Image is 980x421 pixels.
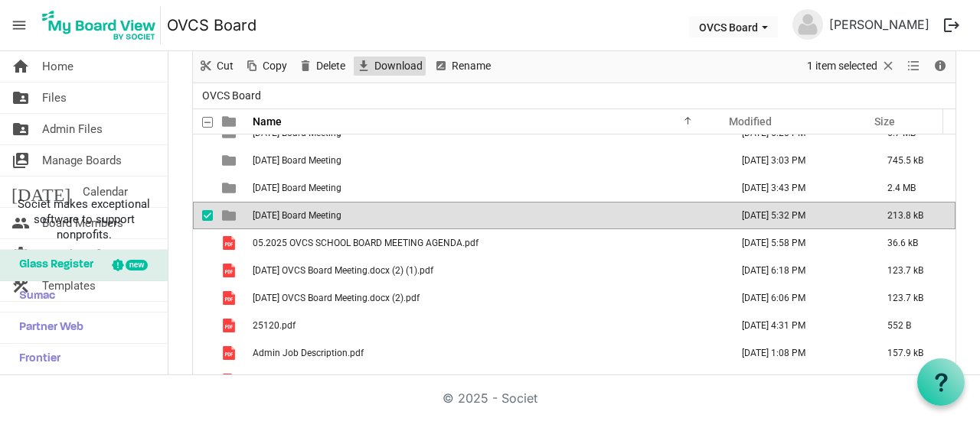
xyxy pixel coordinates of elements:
td: Admin Job Description.pdf is template cell column header Name [248,339,726,367]
td: is template cell column header type [213,174,248,202]
span: 1 item selected [805,57,879,76]
td: 2.4 MB is template cell column header Size [871,174,955,202]
button: logout [936,9,968,41]
button: Download [354,57,426,76]
td: May 19, 2025 3:03 PM column header Modified [726,147,871,174]
td: Biblical Philosophy of Christian Education booklet (1).pdf is template cell column header Name [248,367,726,394]
div: Clear selection [802,50,901,83]
button: Rename [431,57,494,76]
td: September 03, 2025 5:32 PM column header Modified [726,202,871,229]
div: Details [927,50,953,83]
td: 745.5 kB is template cell column header Size [871,147,955,174]
td: January 20, 2025 4:31 PM column header Modified [726,312,871,339]
span: [DATE] Board Meeting [253,210,341,221]
span: Size [874,115,895,128]
td: is template cell column header type [213,312,248,339]
div: Delete [292,50,351,83]
span: Download [373,57,424,76]
span: home [11,51,30,82]
span: Admin Job Description.pdf [253,348,364,358]
td: 2025-04-15 OVCS Board Meeting.docx (2).pdf is template cell column header Name [248,284,726,312]
img: no-profile-picture.svg [792,9,823,40]
td: 25120.pdf is template cell column header Name [248,312,726,339]
td: checkbox [193,174,213,202]
div: View [901,50,927,83]
span: [DATE] OVCS Board Meeting.docx (2).pdf [253,293,420,303]
div: Cut [193,50,239,83]
span: [DATE] OVCS Board Meeting.docx (2) (1).pdf [253,265,433,276]
td: 05.2025 OVCS SCHOOL BOARD MEETING AGENDA.pdf is template cell column header Name [248,229,726,257]
div: Copy [239,50,292,83]
td: July 15, 2025 6:18 PM column header Modified [726,257,871,284]
span: menu [5,11,34,40]
span: Home [42,51,73,82]
span: Files [42,83,67,113]
td: 2025-07-15 Board Meeting is template cell column header Name [248,174,726,202]
button: OVCS Board dropdownbutton [689,16,778,37]
td: checkbox [193,202,213,229]
span: [DATE] [11,176,70,207]
span: 05.2025 OVCS SCHOOL BOARD MEETING AGENDA.pdf [253,238,479,248]
button: Copy [242,57,290,76]
span: Societ makes exceptional software to support nonprofits. [7,196,161,242]
td: is template cell column header type [213,202,248,229]
td: is template cell column header type [213,257,248,284]
td: 213.8 kB is template cell column header Size [871,202,955,229]
td: checkbox [193,339,213,367]
td: July 15, 2025 5:58 PM column header Modified [726,229,871,257]
span: [DATE] Board Meeting [253,183,341,193]
span: folder_shared [11,83,30,113]
span: switch_account [11,145,30,176]
td: 2025-05-20 Board Meeting is template cell column header Name [248,147,726,174]
td: checkbox [193,367,213,394]
span: 25120.pdf [253,320,296,331]
a: © 2025 - Societ [443,390,537,406]
span: Copy [261,57,289,76]
a: My Board View Logo [38,6,167,44]
span: Name [253,115,282,128]
td: checkbox [193,229,213,257]
span: Cut [215,57,235,76]
span: Rename [450,57,492,76]
button: Details [930,57,951,76]
button: Cut [196,57,237,76]
td: 2025-04-15 OVCS Board Meeting.docx (2) (1).pdf is template cell column header Name [248,257,726,284]
td: checkbox [193,257,213,284]
td: 2025-08-17 Board Meeting is template cell column header Name [248,202,726,229]
td: October 14, 2024 1:08 PM column header Modified [726,339,871,367]
span: [DATE] Board Meeting [253,155,341,166]
td: is template cell column header type [213,339,248,367]
span: OVCS Board [199,86,264,105]
img: My Board View Logo [38,6,161,44]
span: [DATE] Board Meeting [253,128,341,138]
span: Modified [729,115,772,128]
span: Delete [315,57,347,76]
td: August 27, 2023 6:40 PM column header Modified [726,367,871,394]
a: [PERSON_NAME] [823,9,936,40]
td: 552 B is template cell column header Size [871,312,955,339]
td: is template cell column header type [213,229,248,257]
span: Frontier [11,344,60,374]
span: folder_shared [11,114,30,144]
td: is template cell column header type [213,147,248,174]
td: is template cell column header type [213,284,248,312]
span: Glass Register [11,250,93,280]
button: View dropdownbutton [904,57,923,76]
a: OVCS Board [167,10,256,40]
span: Manage Boards [42,145,122,176]
td: checkbox [193,147,213,174]
td: July 28, 2025 3:43 PM column header Modified [726,174,871,202]
span: Admin Files [42,114,103,144]
button: Delete [296,57,348,76]
span: Partner Web [11,313,83,343]
div: Rename [428,50,496,83]
td: 123.7 kB is template cell column header Size [871,284,955,312]
td: 297.0 kB is template cell column header Size [871,367,955,394]
span: Calendar [83,176,128,207]
div: Download [351,50,428,83]
td: 157.9 kB is template cell column header Size [871,339,955,367]
div: new [126,260,148,270]
td: 123.7 kB is template cell column header Size [871,257,955,284]
span: Sumac [11,281,55,312]
td: checkbox [193,284,213,312]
